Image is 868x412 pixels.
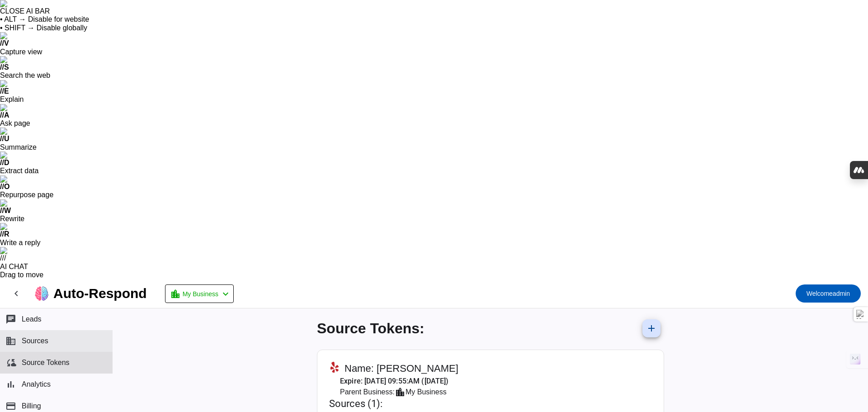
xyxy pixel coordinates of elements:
[406,387,447,398] div: My Business
[395,387,406,398] mat-icon: location_city
[796,284,861,303] button: Welcomeadmin
[340,387,395,398] span: Parent Business:
[53,287,147,300] div: Auto-Respond
[329,398,496,410] mat-card-title: Sources (1):
[22,337,48,345] span: Sources
[22,380,51,388] span: Analytics
[183,288,218,300] span: My Business
[5,314,16,325] mat-icon: chat
[329,376,496,387] mat-card-subtitle: Expire: [DATE] 09:55:AM ([DATE])
[5,336,16,346] mat-icon: business
[11,288,22,299] mat-icon: chevron_left
[5,401,16,412] mat-icon: payment
[317,320,425,337] h1: Source Tokens:
[646,323,657,334] mat-icon: add
[344,362,458,375] span: Name: [PERSON_NAME]
[807,290,833,297] span: Welcome
[5,379,16,390] mat-icon: bar_chart
[22,402,41,410] span: Billing
[170,289,181,299] mat-icon: location_city
[22,315,42,323] span: Leads
[34,286,49,301] img: logo
[807,287,850,300] span: admin
[5,357,16,368] mat-icon: cloud_sync
[220,289,231,299] mat-icon: chevron_left
[22,359,70,367] span: Source Tokens
[165,284,234,303] button: My Business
